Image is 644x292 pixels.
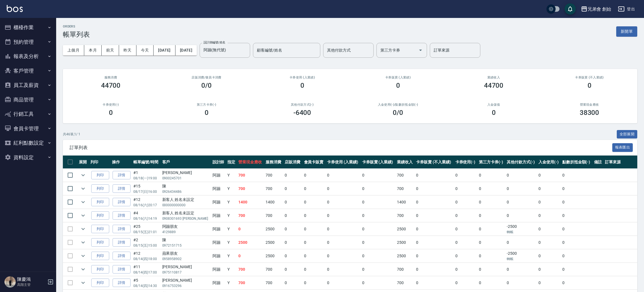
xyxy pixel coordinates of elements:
p: 4129889 [162,230,210,235]
button: 商品管理 [2,92,54,107]
td: 阿蹦 [211,196,226,209]
button: 兄弟會 創始 [579,3,613,15]
button: 資料設定 [2,150,54,165]
p: 高階主管 [17,282,46,287]
th: 操作 [111,156,132,169]
td: 700 [237,209,264,222]
a: 詳情 [113,225,131,233]
td: 700 [237,263,264,276]
th: 其他付款方式(-) [505,156,537,169]
td: 1400 [264,196,283,209]
th: 列印 [89,156,111,169]
td: 阿蹦 [211,236,226,249]
button: expand row [79,198,87,206]
td: 0 [454,182,478,195]
td: 0 [454,169,478,182]
a: 報表匯出 [612,145,633,150]
td: Y [226,249,237,263]
h3: 0 [492,109,496,117]
td: 0 [303,236,326,249]
td: 0 [537,249,561,263]
td: 0 [303,223,326,236]
td: 700 [264,276,283,289]
button: save [565,3,576,15]
p: 0972151715 [162,243,210,248]
button: 列印 [91,252,109,260]
td: 0 [478,209,505,222]
td: 0 [361,182,396,195]
th: 入金使用(-) [537,156,561,169]
a: 詳情 [113,184,131,193]
button: 登出 [616,4,637,14]
h2: 入金儲值 [453,103,535,106]
td: 0 [561,196,593,209]
button: 櫃檯作業 [2,20,54,35]
td: 0 [326,169,361,182]
td: 0 [303,182,326,195]
td: 2500 [264,236,283,249]
td: 2500 [396,223,415,236]
td: 700 [237,276,264,289]
td: 0 [303,196,326,209]
th: 第三方卡券(-) [478,156,505,169]
th: 備註 [593,156,604,169]
button: expand row [79,252,87,260]
td: 1400 [396,196,415,209]
div: 阿蹦朋友 [162,224,210,230]
button: expand row [79,171,87,179]
h2: ORDERS [63,25,90,28]
td: 700 [396,276,415,289]
h3: 0 [396,82,400,89]
td: 0 [303,209,326,222]
th: 業績收入 [396,156,415,169]
td: 0 [326,236,361,249]
th: 客戶 [161,156,211,169]
h3: 0 [205,109,209,117]
td: 0 [283,209,302,222]
td: 0 [454,196,478,209]
td: 0 [361,249,396,263]
td: #5 [132,276,161,289]
td: 0 [478,182,505,195]
p: 0958958902 [162,256,210,261]
h2: 卡券販賣 (不入業績) [548,76,631,79]
h2: 營業現金應收 [548,103,631,106]
td: 0 [415,223,454,236]
th: 帳單編號/時間 [132,156,161,169]
a: 詳情 [113,265,131,274]
td: 0 [361,196,396,209]
p: 08/14 (四) 14:30 [133,283,159,288]
button: 前天 [102,45,119,55]
td: #12 [132,196,161,209]
td: 700 [264,209,283,222]
button: 全部展開 [617,130,638,139]
td: 阿蹦 [211,209,226,222]
h3: 0 /0 [393,109,403,117]
h3: -6400 [293,109,311,117]
div: 兄弟會 創始 [588,6,611,13]
button: expand row [79,184,87,193]
td: 0 [361,236,396,249]
td: 0 [454,223,478,236]
th: 設計師 [211,156,226,169]
td: Y [226,169,237,182]
td: 0 [326,263,361,276]
td: 0 [415,196,454,209]
td: 1400 [237,196,264,209]
th: 會員卡販賣 [303,156,326,169]
td: 0 [505,209,537,222]
td: 0 [478,263,505,276]
button: 報表匯出 [612,143,633,152]
td: 0 [361,276,396,289]
div: [PERSON_NAME] [162,170,210,176]
h3: 0 [109,109,113,117]
button: Open [416,46,425,55]
p: 08/16 (六) 20:17 [133,203,159,208]
th: 卡券販賣 (入業績) [361,156,396,169]
button: 會員卡管理 [2,121,54,136]
td: 0 [283,169,302,182]
td: 0 [415,169,454,182]
p: 0926434486 [162,189,210,194]
td: 0 [415,276,454,289]
th: 點數折抵金額(-) [561,156,593,169]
